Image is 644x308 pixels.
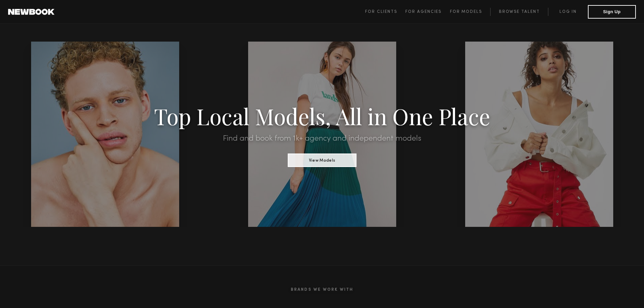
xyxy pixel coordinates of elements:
[365,8,405,16] a: For Clients
[450,8,491,16] a: For Models
[405,10,442,14] span: For Agencies
[588,5,636,19] button: Sign Up
[365,10,397,14] span: For Clients
[119,279,525,300] h2: Brands We Work With
[288,156,356,163] a: View Models
[450,10,482,14] span: For Models
[48,135,596,143] h2: Find and book from 1k+ agency and independent models
[405,8,450,16] a: For Agencies
[288,153,356,167] button: View Models
[490,8,548,16] a: Browse Talent
[548,8,588,16] a: Log in
[48,105,596,126] h1: Top Local Models, All in One Place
